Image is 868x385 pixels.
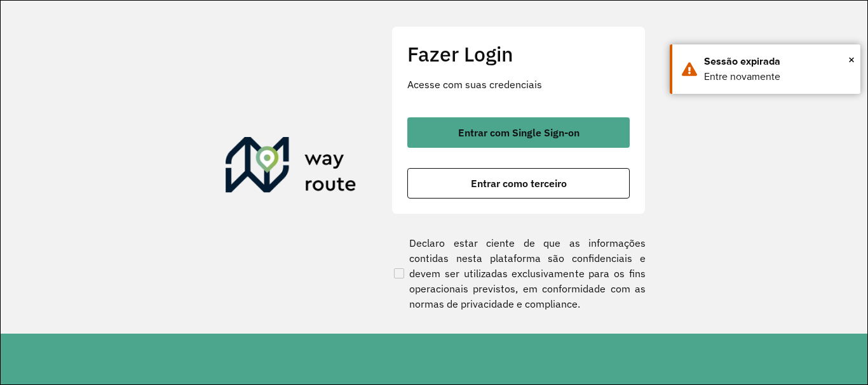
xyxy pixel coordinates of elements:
button: button [407,168,630,199]
h2: Fazer Login [407,42,630,66]
img: Roteirizador AmbevTech [226,137,356,198]
button: button [407,117,630,148]
p: Acesse com suas credenciais [407,77,630,92]
span: Entrar como terceiro [471,178,567,188]
label: Declaro estar ciente de que as informações contidas nesta plataforma são confidenciais e devem se... [391,235,646,311]
span: × [848,50,855,69]
span: Entrar com Single Sign-on [458,127,580,138]
div: Entre novamente [704,69,851,84]
button: Close [848,50,855,69]
div: Sessão expirada [704,54,851,69]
